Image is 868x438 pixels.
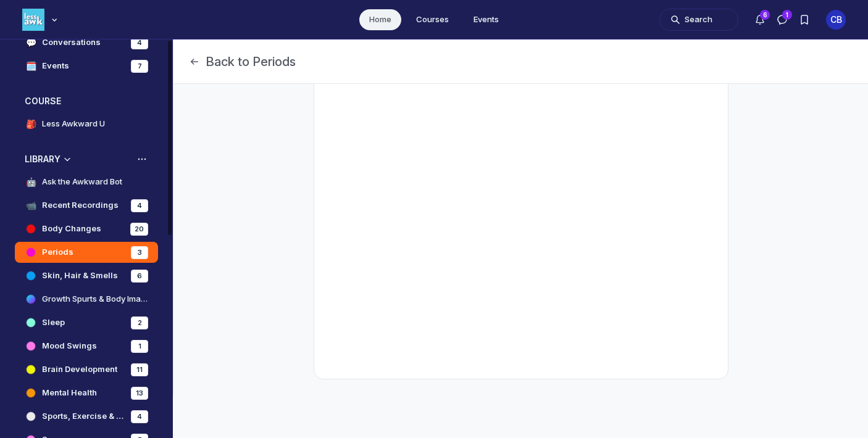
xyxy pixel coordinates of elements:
a: 🗓️Events7 [15,56,158,76]
a: 🎒Less Awkward U [15,114,158,134]
span: 💬 [25,36,37,49]
button: Bookmarks [793,9,816,31]
span: 🤖 [25,176,37,188]
button: View space group options [136,153,148,165]
div: 3 [131,246,148,259]
a: Periods3 [15,242,158,263]
a: Home [359,9,401,30]
span: 🎒 [25,118,37,130]
h4: Growth Spurts & Body Image [42,293,148,305]
div: 13 [131,387,148,400]
a: Growth Spurts & Body Image [15,289,158,310]
a: 🤖Ask the Awkward Bot [15,171,158,192]
a: Courses [406,9,459,30]
button: LIBRARYCollapse space [15,149,158,169]
button: Notifications [749,9,771,31]
h3: LIBRARY [25,153,61,165]
a: Body Changes20 [15,218,158,239]
a: Brain Development11 [15,359,158,380]
h4: Skin, Hair & Smells [42,270,118,282]
a: Sleep2 [15,312,158,333]
button: COURSECollapse space [15,91,158,111]
div: 4 [131,36,148,49]
button: Less Awkward Hub logo [22,7,61,32]
a: Mood Swings1 [15,336,158,357]
button: Back to Periods [188,53,296,70]
h4: Events [42,60,69,72]
h4: Brain Development [42,363,117,376]
h4: Periods [42,246,73,258]
button: Direct messages [771,9,793,31]
h4: Ask the Awkward Bot [42,176,122,188]
div: 6 [131,270,148,283]
div: 20 [130,223,148,236]
a: Events [464,9,509,30]
a: Sports, Exercise & Nutrition4 [15,406,158,427]
h4: Recent Recordings [42,199,119,212]
span: 📹 [25,199,37,212]
div: Collapse space [61,153,73,165]
div: 7 [131,60,148,73]
h3: COURSE [25,95,61,107]
div: 2 [131,316,148,329]
img: Less Awkward Hub logo [22,9,44,31]
span: 🗓️ [25,60,37,72]
div: 4 [131,199,148,212]
div: 4 [131,410,148,423]
div: 11 [131,363,148,376]
button: User menu options [826,10,846,30]
a: 📹Recent Recordings4 [15,195,158,216]
h4: Conversations [42,36,101,49]
h4: Mood Swings [42,340,97,352]
div: CB [826,10,846,30]
h4: Less Awkward U [42,118,105,130]
h4: Sports, Exercise & Nutrition [42,410,126,423]
a: Skin, Hair & Smells6 [15,265,158,286]
h4: Mental Health [42,387,97,399]
header: Page Header [173,39,868,84]
button: Search [659,9,738,31]
h4: Sleep [42,316,65,329]
h4: Body Changes [42,223,101,235]
a: Mental Health13 [15,382,158,403]
div: 1 [131,340,148,353]
a: 💬Conversations4 [15,32,158,53]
